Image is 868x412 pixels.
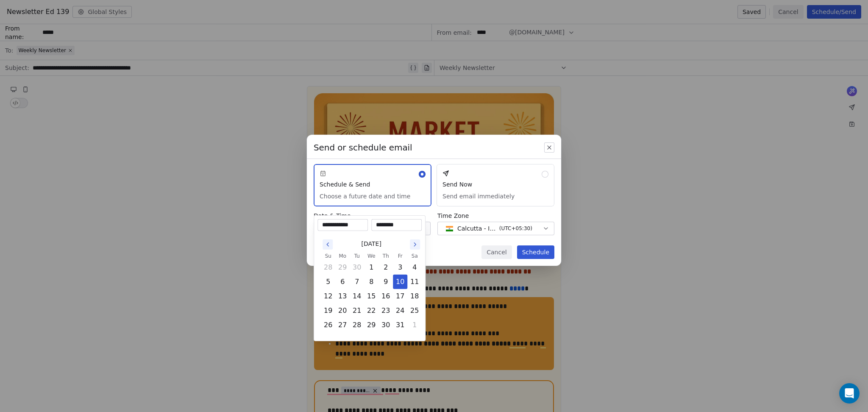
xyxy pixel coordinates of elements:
[393,275,407,289] button: Today, Friday, October 10th, 2025, selected
[393,318,407,332] button: Friday, October 31st, 2025
[379,261,392,274] button: Thursday, October 2nd, 2025
[393,290,407,303] button: Friday, October 17th, 2025
[408,290,421,303] button: Saturday, October 18th, 2025
[336,275,349,289] button: Monday, October 6th, 2025
[362,239,381,248] span: [DATE]
[350,290,364,303] button: Tuesday, October 14th, 2025
[321,252,335,260] th: Sunday
[408,318,421,332] button: Saturday, November 1st, 2025
[336,304,349,317] button: Monday, October 20th, 2025
[407,252,422,260] th: Saturday
[379,318,392,332] button: Thursday, October 30th, 2025
[378,252,393,260] th: Thursday
[393,252,407,260] th: Friday
[379,304,392,317] button: Thursday, October 23rd, 2025
[393,304,407,317] button: Friday, October 24th, 2025
[408,275,421,289] button: Saturday, October 11th, 2025
[364,304,378,317] button: Wednesday, October 22nd, 2025
[393,261,407,274] button: Friday, October 3rd, 2025
[379,275,392,289] button: Thursday, October 9th, 2025
[350,304,364,317] button: Tuesday, October 21st, 2025
[323,239,333,250] button: Go to the Previous Month
[336,261,349,274] button: Monday, September 29th, 2025
[321,252,422,332] table: October 2025
[379,290,392,303] button: Thursday, October 16th, 2025
[364,290,378,303] button: Wednesday, October 15th, 2025
[350,261,364,274] button: Tuesday, September 30th, 2025
[321,318,335,332] button: Sunday, October 26th, 2025
[336,290,349,303] button: Monday, October 13th, 2025
[350,275,364,289] button: Tuesday, October 7th, 2025
[350,252,364,260] th: Tuesday
[321,261,335,274] button: Sunday, September 28th, 2025
[364,252,378,260] th: Wednesday
[321,275,335,289] button: Sunday, October 5th, 2025
[364,275,378,289] button: Wednesday, October 8th, 2025
[408,261,421,274] button: Saturday, October 4th, 2025
[350,318,364,332] button: Tuesday, October 28th, 2025
[335,252,350,260] th: Monday
[336,318,349,332] button: Monday, October 27th, 2025
[408,304,421,317] button: Saturday, October 25th, 2025
[410,239,420,250] button: Go to the Next Month
[364,318,378,332] button: Wednesday, October 29th, 2025
[321,290,335,303] button: Sunday, October 12th, 2025
[321,304,335,317] button: Sunday, October 19th, 2025
[364,261,378,274] button: Wednesday, October 1st, 2025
